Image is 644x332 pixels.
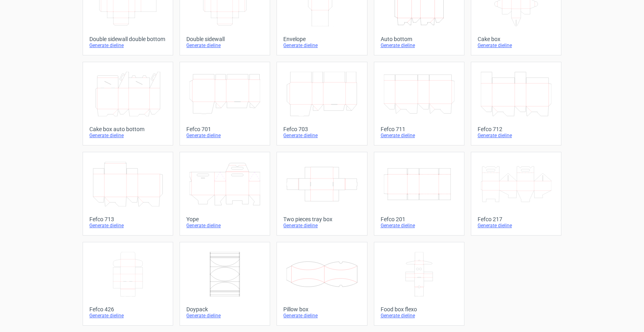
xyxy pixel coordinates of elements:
[277,62,367,145] a: Fefco 703Generate dieline
[89,132,166,139] div: Generate dieline
[283,222,360,229] div: Generate dieline
[381,222,458,229] div: Generate dieline
[180,62,270,145] a: Fefco 701Generate dieline
[381,216,458,222] div: Fefco 201
[89,42,166,49] div: Generate dieline
[478,36,555,42] div: Cake box
[277,152,367,236] a: Two pieces tray boxGenerate dieline
[283,132,360,139] div: Generate dieline
[381,36,458,42] div: Auto bottom
[283,36,360,42] div: Envelope
[283,216,360,222] div: Two pieces tray box
[381,312,458,319] div: Generate dieline
[186,36,263,42] div: Double sidewall
[186,126,263,132] div: Fefco 701
[186,312,263,319] div: Generate dieline
[381,306,458,312] div: Food box flexo
[186,216,263,222] div: Yope
[478,132,555,139] div: Generate dieline
[381,126,458,132] div: Fefco 711
[186,42,263,49] div: Generate dieline
[478,216,555,222] div: Fefco 217
[186,306,263,312] div: Doypack
[283,306,360,312] div: Pillow box
[180,152,270,236] a: YopeGenerate dieline
[89,126,166,132] div: Cake box auto bottom
[471,62,561,145] a: Fefco 712Generate dieline
[283,126,360,132] div: Fefco 703
[83,62,173,145] a: Cake box auto bottomGenerate dieline
[83,242,173,326] a: Fefco 426Generate dieline
[283,312,360,319] div: Generate dieline
[478,126,555,132] div: Fefco 712
[89,306,166,312] div: Fefco 426
[381,42,458,49] div: Generate dieline
[374,242,464,326] a: Food box flexoGenerate dieline
[374,152,464,236] a: Fefco 201Generate dieline
[89,36,166,42] div: Double sidewall double bottom
[180,242,270,326] a: DoypackGenerate dieline
[374,62,464,145] a: Fefco 711Generate dieline
[89,222,166,229] div: Generate dieline
[83,152,173,236] a: Fefco 713Generate dieline
[89,216,166,222] div: Fefco 713
[89,312,166,319] div: Generate dieline
[478,222,555,229] div: Generate dieline
[186,222,263,229] div: Generate dieline
[186,132,263,139] div: Generate dieline
[277,242,367,326] a: Pillow boxGenerate dieline
[381,132,458,139] div: Generate dieline
[478,42,555,49] div: Generate dieline
[283,42,360,49] div: Generate dieline
[471,152,561,236] a: Fefco 217Generate dieline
